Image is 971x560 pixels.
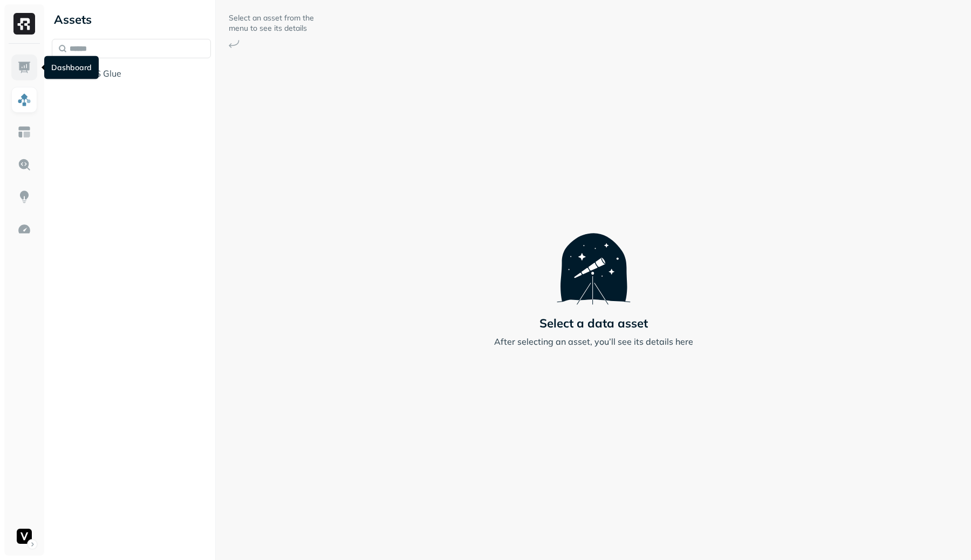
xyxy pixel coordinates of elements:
[17,125,31,139] img: Asset Explorer
[17,158,31,172] img: Query Explorer
[17,190,31,204] img: Insights
[13,13,35,35] img: Ryft
[229,13,315,33] p: Select an asset from the menu to see its details
[17,93,31,107] img: Assets
[52,65,211,82] button: AWS Glue
[494,335,693,348] p: After selecting an asset, you’ll see its details here
[52,11,211,28] div: Assets
[80,68,121,79] span: AWS Glue
[557,212,631,305] img: Telescope
[17,529,32,544] img: Voodoo
[17,222,31,236] img: Optimization
[539,316,648,331] p: Select a data asset
[229,40,240,48] img: Arrow
[44,56,99,79] div: Dashboard
[17,60,31,74] img: Dashboard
